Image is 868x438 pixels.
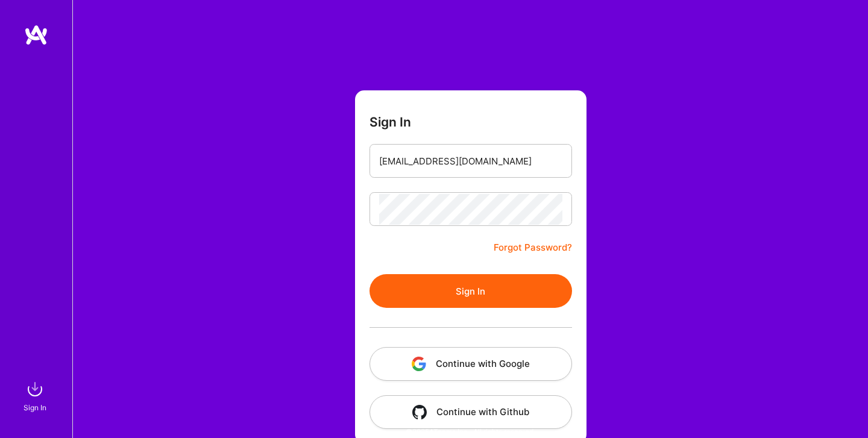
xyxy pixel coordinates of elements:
[23,377,47,401] img: sign in
[370,114,411,130] h3: Sign In
[379,146,562,177] input: Email...
[24,24,48,46] img: logo
[494,240,572,255] a: Forgot Password?
[412,405,427,419] img: icon
[25,377,47,414] a: sign inSign In
[370,274,572,308] button: Sign In
[370,395,572,429] button: Continue with Github
[24,401,46,414] div: Sign In
[412,357,426,371] img: icon
[370,347,572,381] button: Continue with Google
